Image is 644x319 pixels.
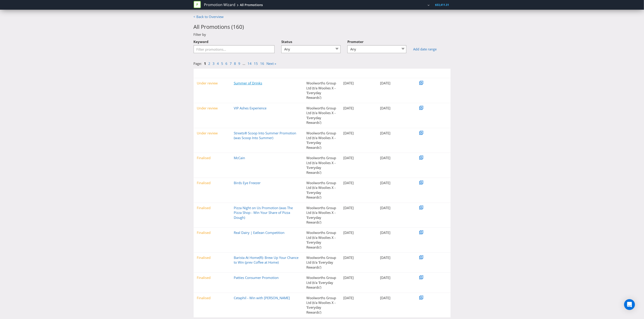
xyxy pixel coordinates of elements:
[234,81,262,85] a: Summer of Drinks
[340,156,377,160] div: [DATE]
[234,230,284,235] a: Real Dairy | Eatlean Competition
[194,181,231,185] div: Finalised
[200,71,208,75] span: Status
[303,131,340,150] div: Woolworths Group Ltd (t/a Woolies X - 'Everyday Rewards')
[303,255,340,270] div: Woolworths Group Ltd (t/a 'Everyday Rewards')
[347,39,364,44] span: Promoter
[194,37,209,44] label: Keyword
[204,61,206,66] a: 1
[234,156,245,160] a: McCain
[190,32,454,37] div: Filter by
[340,131,377,136] div: [DATE]
[303,230,340,250] div: Woolworths Group Ltd (t/a Woolies X - 'Everyday Rewards')
[383,71,394,75] span: Modified
[303,296,340,315] div: Woolworths Group Ltd (t/a Woolies X - 'Everyday Rewards')
[377,106,414,111] div: [DATE]
[254,61,258,66] a: 15
[194,45,275,53] input: Filter promotions...
[194,275,231,280] div: Finalised
[303,106,340,125] div: Woolworths Group Ltd (t/a Woolies X - 'Everyday Rewards')
[243,61,248,66] li: ...
[336,3,399,7] span: Woolworths Group Ltd (t/a Woolies X - 'Cartology')
[221,61,223,66] a: 5
[340,106,377,111] div: [DATE]
[194,230,231,235] div: Finalised
[377,81,414,86] div: [DATE]
[624,299,635,310] div: Open Intercom Messenger
[306,71,309,75] span: ▼
[303,275,340,290] div: Woolworths Group Ltd (t/a 'Everyday Rewards')
[343,71,346,75] span: ▼
[234,255,298,265] a: Barista At Home(R): Brew Up Your Chance to Win (prev Coffee at Home)
[377,296,414,300] div: [DATE]
[234,275,279,280] a: Patties Consumer Promotion
[248,61,252,66] a: 14
[234,296,290,300] a: Cetaphil - Win with [PERSON_NAME]
[234,61,236,66] a: 8
[267,61,276,66] a: Next »
[340,206,377,210] div: [DATE]
[310,71,322,75] span: Promoter
[281,39,292,44] span: Status
[377,131,414,136] div: [DATE]
[234,206,293,220] a: Pizza Night on Us Promotion (was The Pizza Shop - Win Your Share of Pizza Dough)
[303,81,340,100] div: Woolworths Group Ltd (t/a Woolies X - 'Everyday Rewards')
[377,206,414,210] div: [DATE]
[194,61,202,66] span: Page:
[226,61,228,66] a: 6
[435,3,449,7] span: $53,411.31
[194,296,231,300] div: Finalised
[340,296,377,300] div: [DATE]
[240,3,263,7] div: All Promotions
[401,3,427,7] a: [PERSON_NAME]
[230,61,232,66] a: 7
[204,2,236,7] a: Promotion Wizard
[234,131,296,140] a: Streets® Scoop Into Summer Promotion (was Scoop Into Summer)
[377,181,414,185] div: [DATE]
[303,181,340,200] div: Woolworths Group Ltd (t/a Woolies X - 'Everyday Rewards')
[347,71,357,75] span: Created
[377,230,414,235] div: [DATE]
[340,275,377,280] div: [DATE]
[377,275,414,280] div: [DATE]
[413,47,450,52] a: Add date range
[194,81,231,86] div: Under review
[380,71,383,75] span: ▼
[303,206,340,225] div: Woolworths Group Ltd (t/a Woolies X - 'Everyday Rewards')
[197,71,200,75] span: ▼
[234,106,266,110] a: VIP Ashes Experience
[260,61,264,66] a: 16
[194,23,233,30] span: All Promotions (
[340,181,377,185] div: [DATE]
[234,181,261,185] a: Birds Eye Freezer
[340,230,377,235] div: [DATE]
[217,61,219,66] a: 4
[194,255,231,260] div: Finalised
[377,255,414,260] div: [DATE]
[209,61,211,66] a: 2
[340,255,377,260] div: [DATE]
[194,156,231,160] div: Finalised
[194,131,231,136] div: Under review
[340,81,377,86] div: [DATE]
[237,71,259,75] span: Promotion Name
[233,23,243,30] span: 160
[194,14,224,19] a: < Back to Overview
[238,61,241,66] a: 9
[194,206,231,210] div: Finalised
[213,61,215,66] a: 3
[234,71,236,75] span: ▼
[303,156,340,175] div: Woolworths Group Ltd (t/a Woolies X - 'Everyday Rewards')
[377,156,414,160] div: [DATE]
[194,106,231,111] div: Under review
[243,23,244,30] span: )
